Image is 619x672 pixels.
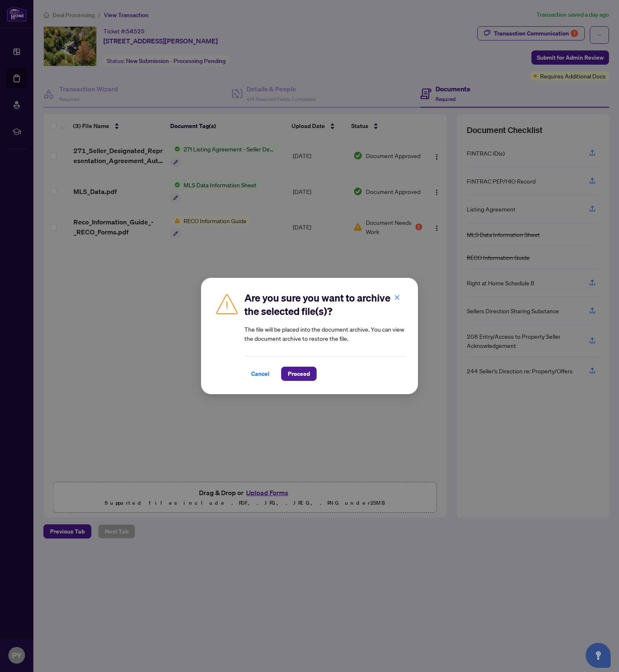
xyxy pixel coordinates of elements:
[281,367,317,381] button: Proceed
[214,291,239,316] img: Caution Icon
[394,294,400,300] span: close
[251,367,269,380] span: Cancel
[586,643,611,668] button: Open asap
[244,325,405,343] article: The file will be placed into the document archive. You can view the document archive to restore t...
[244,291,405,318] h2: Are you sure you want to archive the selected file(s)?
[244,367,276,381] button: Cancel
[288,367,310,380] span: Proceed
